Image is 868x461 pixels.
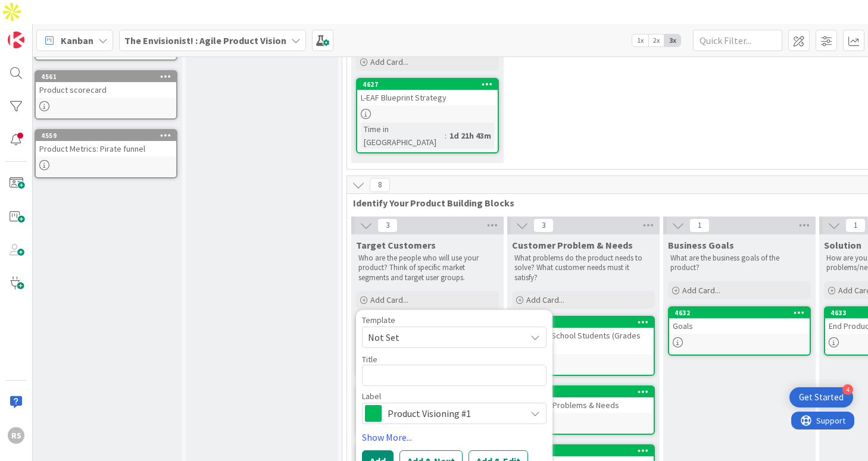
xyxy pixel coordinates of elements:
[368,330,517,345] span: Not Set
[664,35,680,46] span: 3x
[388,405,520,422] span: Product Visioning #1
[36,130,176,141] div: 4559
[845,218,866,233] span: 1
[842,384,853,395] div: 4
[357,79,498,105] div: 4627L-EAF Blueprint Strategy
[669,318,810,334] div: Goals
[358,253,497,283] p: Who are the people who will use your product? Think of specific market segments and target user g...
[356,239,436,251] span: Target Customers
[370,294,408,305] span: Add Card...
[357,90,498,105] div: L-EAF Blueprint Strategy
[689,218,710,233] span: 1
[8,427,24,444] div: RS
[513,446,654,456] div: 4630
[513,328,654,354] div: Late High School Students (Grades 11 - 12)
[362,392,381,400] span: Label
[124,35,286,46] b: The Envisionist! : Agile Product Vision
[36,141,176,156] div: Product Metrics: Pirate funnel
[8,32,24,48] img: Visit kanbanzone.com
[668,306,811,356] a: 4632Goals
[512,239,633,251] span: Customer Problem & Needs
[377,218,398,233] span: 3
[512,385,655,435] a: 4631Employer Problems & Needs
[363,80,498,89] div: 4627
[799,391,844,403] div: Get Started
[445,129,447,142] span: :
[513,317,654,354] div: 4688Late High School Students (Grades 11 - 12)
[632,35,648,46] span: 1x
[25,2,54,16] span: Support
[512,316,655,376] a: 4688Late High School Students (Grades 11 - 12)
[35,129,177,178] a: 4559Product Metrics: Pirate funnel
[36,71,176,82] div: 4561
[447,129,494,142] div: 1d 21h 43m
[675,309,810,317] div: 4632
[41,73,176,81] div: 4561
[668,239,734,251] span: Business Goals
[361,123,445,149] div: Time in [GEOGRAPHIC_DATA]
[669,308,810,334] div: 4632Goals
[669,308,810,318] div: 4632
[670,253,808,273] p: What are the business goals of the product?
[533,218,554,233] span: 3
[370,178,390,192] span: 8
[514,253,652,283] p: What problems do the product needs to solve? What customer needs must it satisfy?
[61,33,93,48] span: Kanban
[356,78,499,153] a: 4627L-EAF Blueprint StrategyTime in [GEOGRAPHIC_DATA]:1d 21h 43m
[370,57,408,67] span: Add Card...
[824,239,861,251] span: Solution
[41,131,176,140] div: 4559
[35,70,177,120] a: 4561Product scorecard
[648,35,664,46] span: 2x
[693,30,782,51] input: Quick Filter...
[519,318,654,327] div: 4688
[526,294,564,305] span: Add Card...
[36,71,176,98] div: 4561Product scorecard
[362,354,377,365] label: Title
[789,387,853,407] div: Open Get Started checklist, remaining modules: 4
[362,316,395,324] span: Template
[513,317,654,328] div: 4688
[513,397,654,413] div: Employer Problems & Needs
[357,79,498,90] div: 4627
[36,82,176,98] div: Product scorecard
[519,447,654,455] div: 4630
[519,388,654,396] div: 4631
[513,387,654,397] div: 4631
[36,130,176,156] div: 4559Product Metrics: Pirate funnel
[362,430,547,444] a: Show More...
[513,387,654,413] div: 4631Employer Problems & Needs
[682,285,720,296] span: Add Card...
